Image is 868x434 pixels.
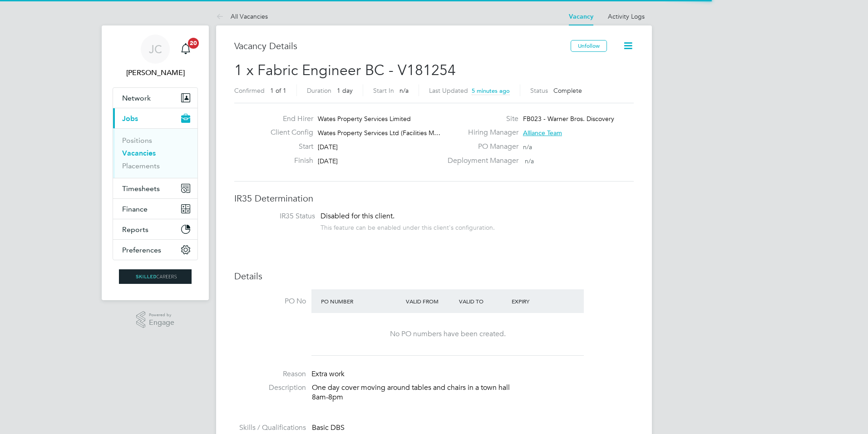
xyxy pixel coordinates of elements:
button: Preferences [113,240,197,260]
p: One day cover moving around tables and chairs in a town hall 8am-8pm [312,383,634,402]
a: Positions [122,136,152,145]
button: Reports [113,219,197,239]
span: Alliance Team [523,129,562,137]
button: Jobs [113,108,197,128]
span: 1 of 1 [270,86,286,95]
label: Duration [307,86,331,95]
span: Reports [122,225,148,234]
span: Engage [149,319,174,327]
div: Valid To [457,293,510,309]
label: Reason [234,369,306,379]
a: JC[PERSON_NAME] [113,35,198,78]
label: Start [263,142,313,151]
label: Deployment Manager [442,156,518,166]
span: n/a [399,86,409,95]
span: Network [122,94,151,102]
label: Hiring Manager [442,128,518,137]
h3: IR35 Determination [234,192,634,204]
span: Disabled for this client. [321,212,395,221]
button: Finance [113,199,197,219]
span: Finance [122,205,148,213]
button: Network [113,88,197,108]
span: JC [149,43,162,55]
span: n/a [525,157,534,165]
label: Skills / Qualifications [234,423,306,433]
a: Powered byEngage [136,311,175,328]
span: 1 x Fabric Engineer BC - V181254 [234,61,456,79]
span: Wates Property Services Ltd (Facilities M… [318,129,440,137]
nav: Main navigation [102,25,209,300]
span: Timesheets [122,184,160,193]
div: Jobs [113,128,197,178]
label: Status [530,86,548,95]
img: skilledcareers-logo-retina.png [119,269,192,284]
button: Timesheets [113,178,197,198]
h3: Details [234,270,634,282]
label: Confirmed [234,86,265,95]
div: Expiry [509,293,562,309]
label: Site [442,114,518,124]
label: Start In [373,86,394,95]
label: End Hirer [263,114,313,124]
label: Client Config [263,128,313,137]
label: Description [234,383,306,393]
span: FB023 - Warner Bros. Discovery [523,115,614,123]
div: No PO numbers have been created. [321,329,575,339]
button: Unfollow [571,40,607,52]
span: Extra work [311,369,345,378]
span: Powered by [149,311,174,319]
span: [DATE] [318,157,338,165]
a: Vacancies [122,149,156,157]
span: 1 day [337,86,353,95]
span: 20 [188,38,199,49]
span: James Croom [113,67,198,78]
span: Complete [553,86,582,95]
div: PO Number [319,293,404,309]
span: [DATE] [318,143,338,151]
a: All Vacancies [216,12,268,20]
label: Finish [263,156,313,166]
a: Placements [122,161,160,170]
label: Last Updated [429,86,468,95]
span: Preferences [122,246,161,254]
h3: Vacancy Details [234,40,571,52]
div: This feature can be enabled under this client's configuration. [321,221,495,232]
label: PO Manager [442,142,518,151]
span: 5 minutes ago [472,87,510,95]
span: Jobs [122,114,138,123]
div: Valid From [404,293,457,309]
div: Basic DBS [312,423,634,433]
a: 20 [177,35,195,64]
a: Activity Logs [608,12,645,20]
label: PO No [234,297,306,306]
a: Go to home page [113,269,198,284]
span: Wates Property Services Limited [318,115,411,123]
span: n/a [523,143,532,151]
a: Vacancy [569,13,593,20]
label: IR35 Status [243,212,315,221]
